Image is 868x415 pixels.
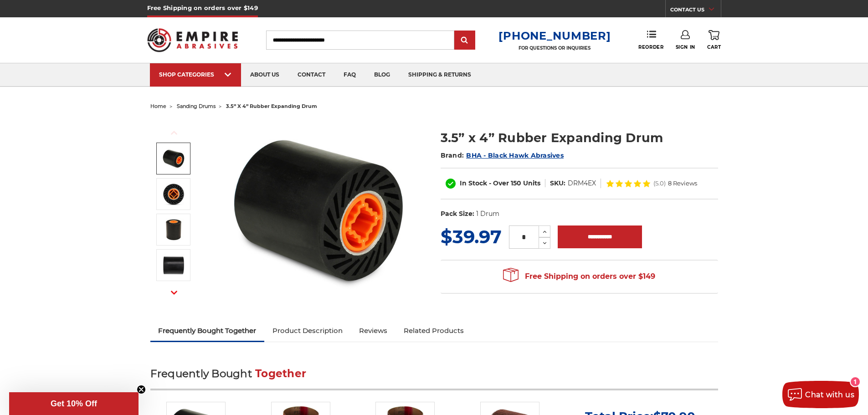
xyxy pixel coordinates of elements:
img: 3.5 inch x 4 inch expanding drum [162,183,185,205]
span: Get 10% Off [51,399,97,408]
span: Units [523,179,540,187]
button: Chat with us [782,381,859,408]
a: shipping & returns [399,63,480,87]
button: Previous [163,123,185,143]
a: Reviews [351,321,395,341]
span: 150 [511,179,521,187]
a: [PHONE_NUMBER] [498,29,611,42]
a: Product Description [264,321,351,341]
img: 3.5 inch rubber expanding drum for sanding belt [228,119,411,302]
a: Cart [707,30,721,50]
span: (5.0) [653,180,666,186]
span: 8 Reviews [668,180,697,186]
a: home [150,103,166,109]
a: blog [365,63,399,87]
a: faq [334,63,365,87]
dt: Pack Size: [441,209,474,219]
img: Empire Abrasives [147,22,238,58]
div: Get 10% OffClose teaser [9,392,139,415]
a: CONTACT US [670,5,721,17]
div: SHOP CATEGORIES [159,71,232,78]
button: Close teaser [137,385,146,394]
span: In Stock [460,179,487,187]
a: Related Products [395,321,472,341]
dt: SKU: [550,179,565,188]
span: 3.5” x 4” rubber expanding drum [226,103,317,109]
span: Sign In [676,44,695,50]
dd: 1 Drum [476,209,499,219]
span: $39.97 [441,225,502,248]
a: Reorder [638,30,663,50]
span: Reorder [638,44,663,50]
a: Frequently Bought Together [150,321,265,341]
img: Rubber expanding wheel for sanding drum [162,218,185,241]
button: Next [163,283,185,302]
div: 1 [851,377,860,386]
span: Together [255,367,306,380]
span: Cart [707,44,721,50]
span: Free Shipping on orders over $149 [503,267,655,286]
img: 3.5” x 4” Rubber Expanding Drum [162,254,185,277]
p: FOR QUESTIONS OR INQUIRIES [498,45,611,51]
span: - Over [489,179,509,187]
a: sanding drums [177,103,216,109]
a: about us [241,63,288,87]
input: Submit [456,31,474,50]
img: 3.5 inch rubber expanding drum for sanding belt [162,147,185,170]
a: BHA - Black Hawk Abrasives [466,151,564,159]
a: contact [288,63,334,87]
span: Chat with us [805,390,854,399]
span: Brand: [441,151,464,159]
span: Frequently Bought [150,367,252,380]
dd: DRM4EX [568,179,596,188]
h1: 3.5” x 4” Rubber Expanding Drum [441,129,718,147]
